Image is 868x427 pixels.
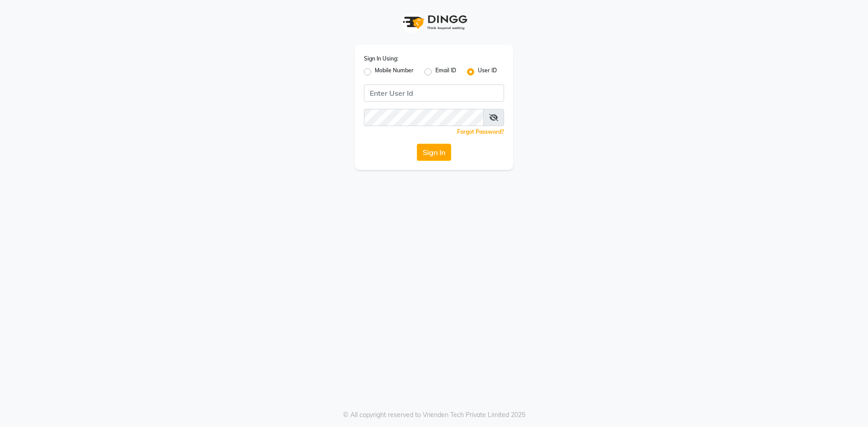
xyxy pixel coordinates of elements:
label: User ID [478,66,497,77]
button: Sign In [417,144,451,161]
input: Username [364,109,484,126]
a: Forgot Password? [457,128,504,135]
label: Mobile Number [375,66,414,77]
input: Username [364,84,504,102]
label: Sign In Using: [364,55,398,63]
label: Email ID [435,66,456,77]
img: logo1.svg [398,9,470,36]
